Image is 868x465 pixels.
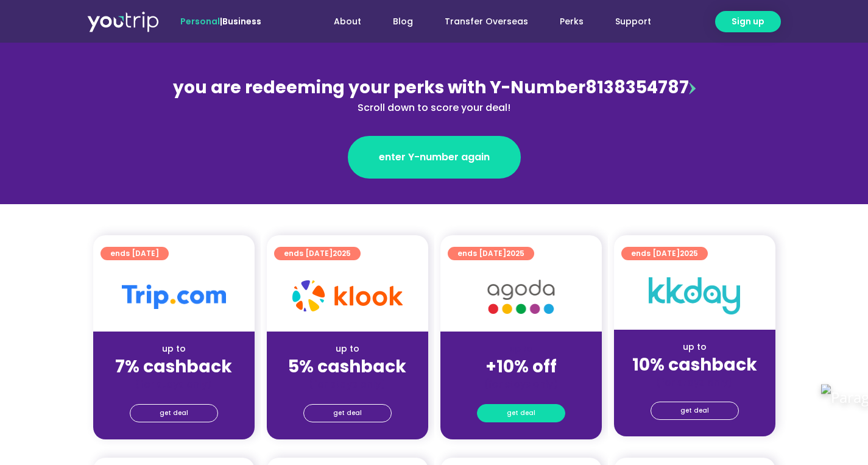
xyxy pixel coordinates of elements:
a: get deal [303,404,392,422]
div: (for stays only) [277,378,418,391]
a: Support [599,10,667,33]
a: Sign up [715,11,781,32]
span: get deal [160,405,188,422]
div: 8138354787 [170,75,699,115]
a: enter Y-number again [348,136,521,179]
span: Personal [180,15,220,27]
span: 2025 [680,248,698,258]
span: ends [DATE] [110,247,159,260]
span: enter Y-number again [379,150,490,165]
a: Blog [377,10,429,33]
a: ends [DATE]2025 [621,247,708,260]
a: get deal [130,404,218,422]
div: up to [624,341,766,353]
strong: 10% cashback [632,353,757,377]
span: get deal [680,402,709,419]
a: ends [DATE] [101,247,169,260]
span: you are redeeming your perks with Y-Number [173,76,585,99]
strong: +10% off [485,355,557,378]
a: get deal [477,404,565,422]
div: up to [103,343,245,355]
a: Business [222,15,261,27]
a: Perks [544,10,599,33]
a: ends [DATE]2025 [448,247,534,260]
a: Transfer Overseas [429,10,544,33]
span: | [180,15,261,27]
div: up to [277,343,418,355]
span: ends [DATE] [284,247,351,260]
span: ends [DATE] [457,247,524,260]
strong: 7% cashback [115,355,232,378]
span: ends [DATE] [631,247,698,260]
a: get deal [651,402,739,420]
span: get deal [507,405,535,422]
span: Sign up [732,15,764,28]
span: 2025 [506,248,524,258]
a: ends [DATE]2025 [274,247,361,260]
a: About [318,10,377,33]
span: get deal [333,405,362,422]
div: Scroll down to score your deal! [170,101,699,115]
strong: 5% cashback [288,355,406,378]
div: (for stays only) [450,378,592,391]
div: (for stays only) [103,378,245,391]
span: 2025 [333,248,351,258]
div: (for stays only) [624,376,766,389]
nav: Menu [294,10,667,33]
span: up to [510,343,532,355]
